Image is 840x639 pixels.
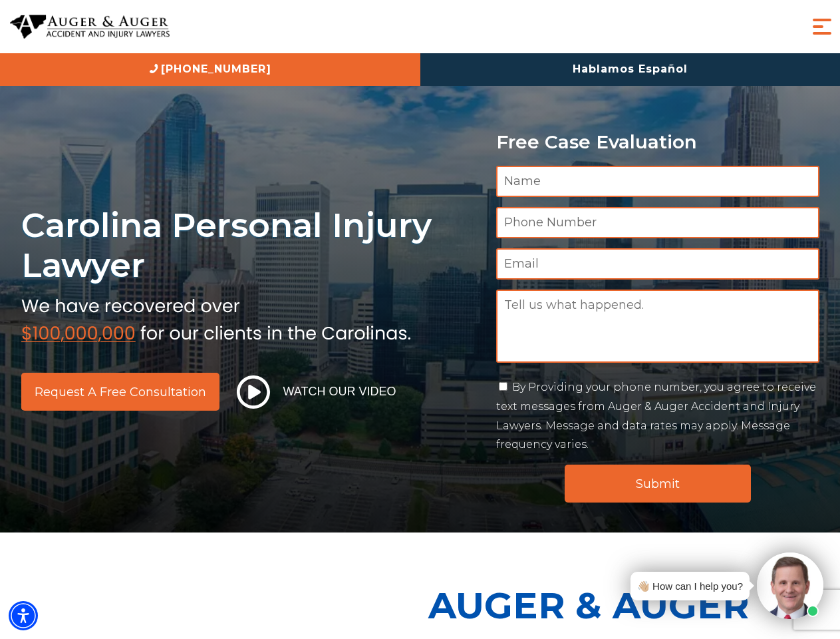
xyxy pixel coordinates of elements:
[233,375,400,409] button: Watch Our Video
[21,292,411,343] img: sub text
[809,13,835,40] button: Menu
[21,373,219,411] a: Request a Free Consultation
[9,601,38,630] div: Accessibility Menu
[35,386,206,398] span: Request a Free Consultation
[496,248,819,280] input: Email
[496,207,819,238] input: Phone Number
[10,15,170,39] img: Auger & Auger Accident and Injury Lawyers Logo
[428,572,833,638] p: Auger & Auger
[637,577,743,595] div: 👋🏼 How can I help you?
[21,205,480,286] h1: Carolina Personal Injury Lawyer
[565,465,751,503] input: Submit
[757,552,823,619] img: Intaker widget Avatar
[496,381,816,451] label: By Providing your phone number, you agree to receive text messages from Auger & Auger Accident an...
[496,166,819,197] input: Name
[496,132,819,152] p: Free Case Evaluation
